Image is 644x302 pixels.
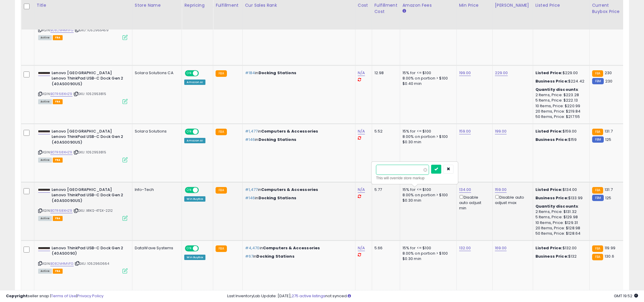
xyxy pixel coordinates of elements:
[6,293,28,299] strong: Copyright
[184,80,205,85] div: Amazon AI
[592,195,604,201] small: FBM
[535,253,568,259] b: Business Price:
[75,261,109,266] span: | SKU: 1052960664
[358,187,365,193] a: N/A
[38,216,52,221] span: All listings currently available for purchase on Amazon
[52,70,124,88] b: Lenovo [GEOGRAPHIC_DATA] Lenovo ThinkPad USB-C Dock Gen 2 (40AS0090US)
[245,137,255,142] span: #146
[186,246,193,251] span: ON
[358,2,369,8] div: Cost
[374,245,395,251] div: 5.66
[245,187,258,192] span: #1,477
[459,194,488,211] div: Disable auto adjust min
[535,109,585,114] div: 20 Items, Price: $219.84
[216,245,227,252] small: FBA
[495,194,528,206] div: Disable auto adjust max
[245,137,351,142] p: in
[245,245,351,251] p: in
[402,198,452,203] div: $0.30 min
[38,12,128,40] div: ASIN:
[402,187,452,192] div: 15% for <= $100
[535,78,568,84] b: Business Price:
[535,98,585,103] div: 5 Items, Price: $222.13
[52,129,124,147] b: Lenovo [GEOGRAPHIC_DATA] Lenovo ThinkPad USB-C Dock Gen 2 (40AS0090US)
[216,187,227,194] small: FBA
[402,134,452,139] div: 8.00% on portion > $100
[216,129,227,135] small: FBA
[374,2,397,15] div: Fulfillment Cost
[402,76,452,81] div: 8.00% on portion > $100
[592,136,604,143] small: FBM
[605,253,614,259] span: 130.6
[38,245,128,273] div: ASIN:
[605,128,613,134] span: 131.7
[258,70,296,76] span: Docking Stations
[38,187,128,220] div: ASIN:
[535,214,585,220] div: 5 Items, Price: $129.98
[38,129,128,162] div: ASIN:
[73,91,106,96] span: | SKU: 1052953815
[38,246,50,250] img: 21QKqIB33BL._SL40_.jpg
[38,99,52,104] span: All listings currently available for purchase on Amazon
[592,245,603,252] small: FBA
[535,187,585,192] div: $134.00
[459,187,471,193] a: 134.00
[245,254,351,259] p: in
[402,70,452,76] div: 15% for <= $100
[6,293,103,299] div: seller snap | |
[605,195,611,201] span: 125
[227,293,638,299] div: Last InventoryLab Update: [DATE], not synced.
[186,187,193,192] span: ON
[38,158,52,163] span: All listings currently available for purchase on Amazon
[245,253,253,259] span: #67
[402,192,452,198] div: 8.00% on portion > $100
[495,128,507,134] a: 199.00
[374,129,395,134] div: 5.52
[374,70,395,76] div: 12.98
[535,2,587,8] div: Listed Price
[402,139,452,145] div: $0.30 min
[402,81,452,86] div: $0.40 min
[53,99,63,104] span: FBA
[592,187,603,194] small: FBA
[535,195,568,201] b: Business Price:
[535,137,585,142] div: $159
[198,71,208,76] span: OFF
[198,187,208,192] span: OFF
[75,28,109,32] span: | SKU: 1052965459
[53,269,63,274] span: FBA
[135,245,177,251] div: DataWave Systems
[495,187,507,193] a: 159.00
[535,103,585,109] div: 10 Items, Price: $220.99
[535,87,585,92] div: :
[402,8,406,14] small: Amazon Fees.
[495,2,530,8] div: [PERSON_NAME]
[614,293,638,299] span: 2025-09-8 19:52 GMT
[38,188,50,192] img: 21kWViXaTGL._SL40_.jpg
[535,187,563,192] b: Listed Price:
[198,246,208,251] span: OFF
[135,187,177,192] div: Info-Tech
[38,70,128,103] div: ASIN:
[216,2,240,8] div: Fulfillment
[535,231,585,236] div: 50 Items, Price: $128.64
[245,129,351,134] p: in
[402,129,452,134] div: 15% for <= $100
[245,70,351,76] p: in
[198,129,208,134] span: OFF
[258,195,296,201] span: Docking Stations
[402,245,452,251] div: 15% for <= $100
[402,251,452,256] div: 8.00% on portion > $100
[245,195,351,201] p: in
[605,70,612,76] span: 230
[495,245,507,251] a: 169.00
[77,293,103,299] a: Privacy Policy
[535,128,563,134] b: Listed Price:
[51,293,76,299] a: Terms of Use
[358,70,365,76] a: N/A
[592,70,603,77] small: FBA
[292,293,325,299] a: 275 active listings
[592,129,603,135] small: FBA
[50,261,74,266] a: B082M4MVFG
[261,187,318,192] span: Computers & Accessories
